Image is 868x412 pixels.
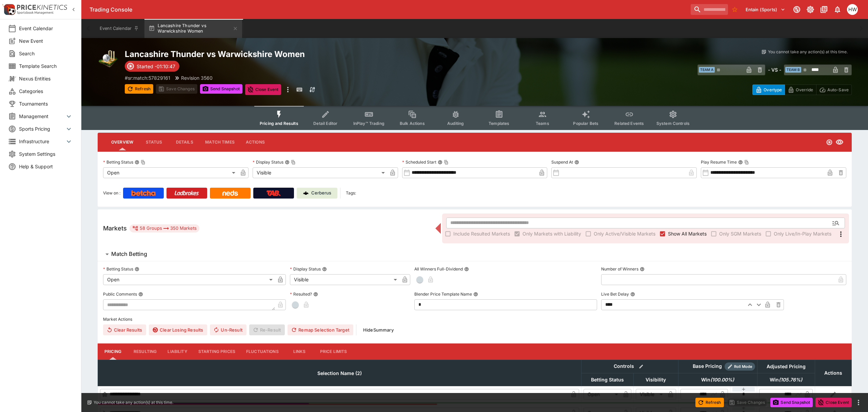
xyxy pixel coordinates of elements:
p: Display Status [290,266,321,272]
button: Close Event [245,84,281,95]
p: You cannot take any action(s) at this time. [768,49,848,55]
button: Resulted? [313,292,318,297]
div: Show/hide Price Roll mode configuration. [725,362,755,371]
div: Open [584,389,620,400]
button: Public Comments [138,292,143,297]
button: Copy To Clipboard [744,160,749,165]
em: ( 105.76 %) [779,376,802,384]
button: Clear Results [103,324,146,335]
span: Team A [699,67,715,73]
span: Related Events [614,121,644,126]
button: Starting Prices [193,343,241,360]
span: Template Search [19,62,73,70]
p: Suspend At [551,159,573,165]
span: Only Live/In-Play Markets [774,230,831,237]
p: Resulted? [290,291,312,297]
th: Controls [581,360,678,373]
span: Sports Pricing [19,125,65,132]
div: Harrison Walker [847,4,858,15]
button: Status [139,134,169,150]
button: Pricing [98,343,128,360]
img: Ladbrokes [174,190,199,196]
div: Open [103,167,238,178]
div: Visible [290,274,399,285]
span: Only SGM Markets [719,230,761,237]
p: Blender Price Template Name [414,291,472,297]
button: All Winners Full-Dividend [464,267,469,271]
span: Win(105.76%) [762,376,810,384]
span: Visibility [638,376,673,384]
button: Clear Losing Results [149,324,207,335]
div: Visible [636,389,665,400]
p: Copy To Clipboard [125,74,170,81]
img: Betcha [131,190,156,196]
button: Resulting [128,343,162,360]
button: Price Limits [315,343,353,360]
p: You cannot take any action(s) at this time. [94,399,173,406]
div: Base Pricing [690,362,725,371]
span: Bulk Actions [400,121,425,126]
button: Scheduled StartCopy To Clipboard [438,160,442,165]
span: Tournaments [19,100,73,107]
span: Help & Support [19,163,73,170]
p: Cerberus [311,190,331,196]
img: PriceKinetics Logo [2,3,16,16]
button: Event Calendar [96,19,143,38]
p: Overtype [764,86,782,93]
button: more [284,84,292,95]
span: Nexus Entities [19,75,73,82]
button: Notifications [831,3,844,16]
span: Selection Name (2) [310,369,369,377]
img: Neds [222,190,238,196]
p: Play Resume Time [701,159,737,165]
div: Start From [752,85,852,95]
img: Sportsbook Management [17,11,54,14]
button: Copy To Clipboard [444,160,449,165]
button: Send Snapshot [200,84,242,94]
div: 58 Groups 350 Markets [132,224,197,232]
p: Started -01:10:47 [137,63,175,70]
button: HideSummary [359,324,398,335]
p: Display Status [253,159,283,165]
svg: Open [826,139,833,146]
label: View on : [103,188,120,199]
div: Trading Console [90,6,688,13]
th: Actions [815,360,851,386]
button: Un-Result [210,324,246,335]
button: Override [785,85,816,95]
button: Match Betting [98,247,852,261]
span: Betting Status [584,376,631,384]
p: Number of Winners [601,266,638,272]
span: InPlay™ Trading [353,121,384,126]
span: Include Resulted Markets [453,230,510,237]
p: Revision 3560 [181,74,213,81]
span: Win(100.00%) [694,376,742,384]
button: Open [830,217,842,229]
p: Public Comments [103,291,137,297]
button: Lancashire Thunder vs Warwickshire Women [144,19,242,38]
span: Re-Result [249,324,285,335]
button: Copy To Clipboard [141,160,145,165]
button: Suspend At [574,160,579,165]
span: Search [19,50,73,57]
p: Override [796,86,813,93]
label: Tags: [346,188,356,199]
button: Betting StatusCopy To Clipboard [135,160,139,165]
h2: Copy To Clipboard [125,49,488,59]
button: Display Status [322,267,327,271]
button: Links [284,343,315,360]
span: Categories [19,88,73,95]
button: Select Tenant [742,4,789,15]
button: Overview [106,134,139,150]
p: All Winners Full-Dividend [414,266,463,272]
button: Display StatusCopy To Clipboard [285,160,290,165]
button: Live Bet Delay [630,292,635,297]
button: Liability [162,343,193,360]
button: Send Snapshot [770,398,813,407]
button: Number of Winners [640,267,645,271]
button: more [854,398,863,407]
span: Show All Markets [668,230,707,237]
svg: More [837,230,845,238]
svg: Visible [835,138,844,146]
p: Auto-Save [827,86,849,93]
